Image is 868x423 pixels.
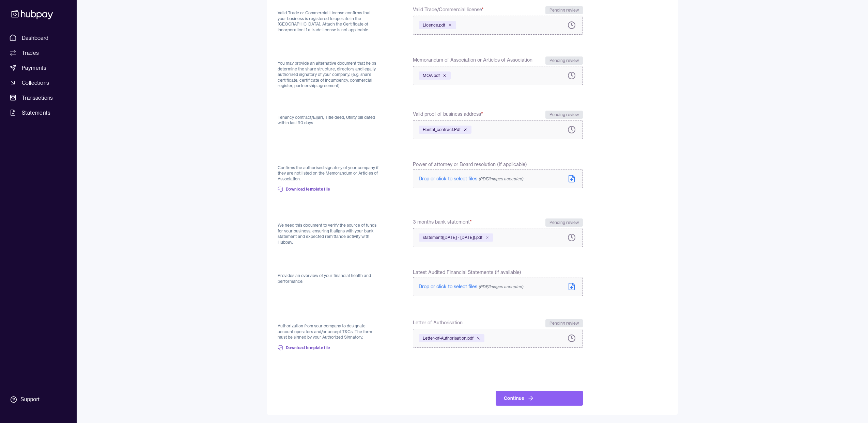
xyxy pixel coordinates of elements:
[545,111,583,119] div: Pending review
[20,396,40,403] div: Support
[278,223,380,245] p: We need this document to verify the source of funds for your business, ensuring it aligns with yo...
[545,6,583,14] div: Pending review
[278,273,380,284] p: Provides an overview of your financial health and performance.
[496,391,583,406] button: Continue
[413,218,472,227] span: 3 months bank statement
[545,56,583,65] div: Pending review
[413,111,483,119] span: Valid proof of business address
[7,77,70,89] a: Collections
[423,22,445,28] span: Licence.pdf
[479,284,524,289] span: (PDF/Images accepted)
[278,182,330,197] a: Download template file
[22,94,53,102] span: Transactions
[413,6,484,14] span: Valid Trade/Commercial license
[278,115,380,126] p: Tenancy contract/Eijari, Title deed, Utility bill dated within last 90 days
[278,10,380,33] p: Valid Trade or Commercial License confirms that your business is registered to operate in the [GE...
[7,107,70,119] a: Statements
[22,34,49,42] span: Dashboard
[7,47,70,59] a: Trades
[278,323,380,340] p: Authorization from your company to designate account operators and/or accept T&Cs. The form must ...
[286,345,330,351] span: Download template file
[7,392,70,407] a: Support
[423,336,474,341] span: Letter-of-Authorisation.pdf
[22,64,46,72] span: Payments
[545,218,583,227] div: Pending review
[278,340,330,355] a: Download template file
[423,127,461,132] span: Rental_contract.Pdf
[7,62,70,74] a: Payments
[286,186,330,192] span: Download template file
[7,32,70,44] a: Dashboard
[545,319,583,327] div: Pending review
[419,176,524,182] span: Drop or click to select files
[413,56,532,65] span: Memorandum of Association or Articles of Association
[22,79,49,87] span: Collections
[278,165,380,182] p: Confirms the authorised signatory of your company if they are not listed on the Memorandum or Art...
[419,283,524,290] span: Drop or click to select files
[7,92,70,104] a: Transactions
[479,176,524,181] span: (PDF/Images accepted)
[413,319,463,327] span: Letter of Authorisation
[278,61,380,89] p: You may provide an alternative document that helps determine the share structure, directors and l...
[22,109,50,117] span: Statements
[423,235,482,240] span: statement([DATE] - [DATE]).pdf
[413,161,527,168] span: Power of attorney or Board resolution (If applicable)
[423,73,440,78] span: MOA.pdf
[22,49,39,57] span: Trades
[413,269,521,276] span: Latest Audited Financial Statements (if available)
